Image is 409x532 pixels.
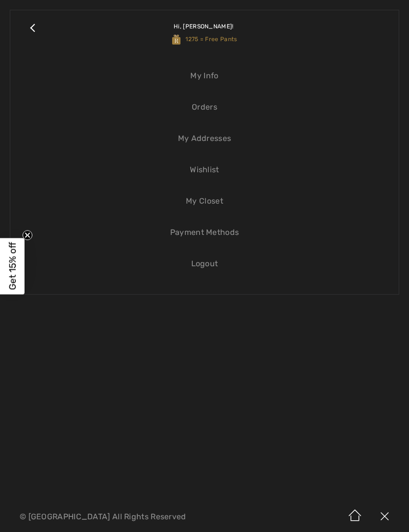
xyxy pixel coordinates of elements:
[23,230,32,240] button: Close teaser
[370,502,399,532] img: X
[20,190,389,212] a: My Closet
[7,242,18,290] span: Get 15% off
[340,502,370,532] img: Home
[172,36,237,43] span: 1275 = Free Pants
[20,159,389,181] a: Wishlist
[20,128,389,149] a: My Addresses
[20,513,241,520] p: © [GEOGRAPHIC_DATA] All Rights Reserved
[20,65,389,87] a: My Info
[20,96,389,118] a: Orders
[174,23,233,30] span: Hi, [PERSON_NAME]!
[20,253,389,275] a: Logout
[20,222,389,243] a: Payment Methods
